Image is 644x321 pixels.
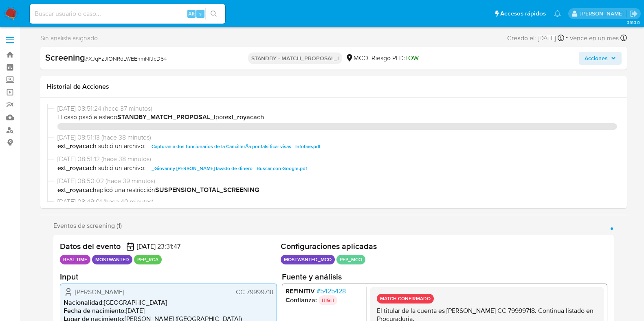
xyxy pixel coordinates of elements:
[569,34,619,43] span: Vence en un mes
[248,52,342,64] p: STANDBY - MATCH_PROPOSAL_I
[40,34,98,43] span: Sin analista asignado
[205,8,222,20] button: search-icon
[45,51,85,64] b: Screening
[554,10,561,17] a: Notificaciones
[371,54,419,63] span: Riesgo PLD:
[566,33,568,44] span: -
[579,52,622,65] button: Acciones
[585,52,608,65] span: Acciones
[507,33,564,44] div: Creado el: [DATE]
[188,10,195,17] span: Alt
[500,9,546,18] span: Accesos rápidos
[30,9,225,19] input: Buscar usuario o caso...
[199,10,202,17] span: s
[405,53,419,63] span: LOW
[85,55,167,63] span: # XJqFzJIONRdLWEEhmNfJcD54
[629,9,638,18] a: Salir
[580,10,626,17] p: marcela.perdomo@mercadolibre.com.co
[345,54,368,63] div: MCO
